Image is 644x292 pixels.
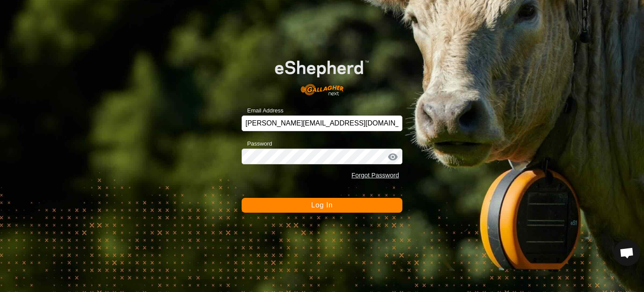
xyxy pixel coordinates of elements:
div: Open chat [614,240,640,266]
label: Password [242,139,272,148]
a: Forgot Password [351,172,399,179]
img: E-shepherd Logo [258,47,387,102]
input: Email Address [242,115,403,131]
label: Email Address [242,106,284,115]
span: Log In [311,201,332,209]
button: Log In [242,198,403,213]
